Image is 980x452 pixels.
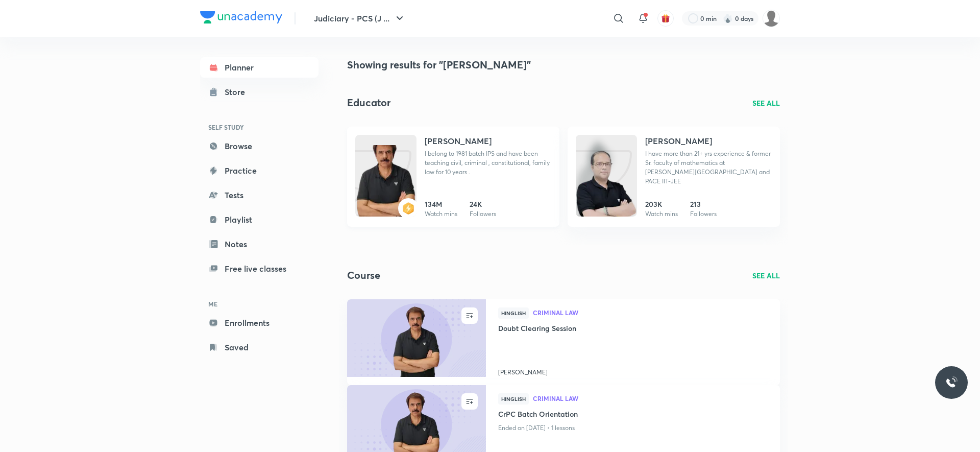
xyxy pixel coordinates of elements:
[402,202,414,215] img: badge
[576,145,637,227] img: Unacademy
[470,199,496,209] h6: 24K
[657,10,674,27] button: avatar
[200,57,318,78] a: Planner
[498,307,529,319] span: Hinglish
[200,136,318,156] a: Browse
[498,421,768,435] p: Ended on [DATE] • 1 lessons
[533,395,768,401] span: Criminal Law
[470,209,496,219] p: Followers
[355,145,416,227] img: Unacademy
[645,149,772,186] p: I have more than 21+ yrs experience & former Sr. faculty of mathematics at Allen career Institute...
[645,209,678,219] p: Watch mins
[945,376,958,389] img: ttu
[225,86,251,98] div: Store
[308,8,412,29] button: Judiciary - PCS (J ...
[690,199,717,209] h6: 213
[200,258,318,279] a: Free live classes
[752,270,780,281] a: SEE ALL
[346,298,487,377] img: new-thumbnail
[200,160,318,181] a: Practice
[498,364,768,377] a: [PERSON_NAME]
[661,14,670,23] img: avatar
[200,337,318,358] a: Saved
[533,310,768,317] a: Criminal Law
[200,234,318,254] a: Notes
[347,127,559,227] a: Unacademybadge[PERSON_NAME]I belong to 1981 batch IPS and have been teaching civil, criminal , co...
[347,268,380,283] h2: Course
[763,10,780,27] img: Green Vr
[498,323,768,336] a: Doubt Clearing Session
[690,209,717,219] p: Followers
[200,11,282,26] a: Company Logo
[533,310,768,316] span: Criminal Law
[200,11,282,23] img: Company Logo
[498,409,768,421] a: CrPC Batch Orientation
[498,393,529,405] span: Hinglish
[200,185,318,205] a: Tests
[425,135,492,147] h4: [PERSON_NAME]
[347,57,780,73] h4: Showing results for "[PERSON_NAME]"
[347,299,486,385] a: new-thumbnail
[200,209,318,230] a: Playlist
[200,295,318,313] h6: ME
[645,199,678,209] h6: 203K
[533,395,768,402] a: Criminal Law
[200,313,318,333] a: Enrollments
[200,82,318,102] a: Store
[425,149,551,177] p: I belong to 1981 batch IPS and have been teaching civil, criminal , constitutional, family law fo...
[347,95,390,110] h2: Educator
[645,135,712,147] h4: [PERSON_NAME]
[723,13,733,23] img: streak
[752,98,780,108] a: SEE ALL
[425,199,457,209] h6: 134M
[568,127,780,227] a: Unacademy[PERSON_NAME]I have more than 21+ yrs experience & former Sr. faculty of mathematics at ...
[200,118,318,136] h6: SELF STUDY
[425,209,457,219] p: Watch mins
